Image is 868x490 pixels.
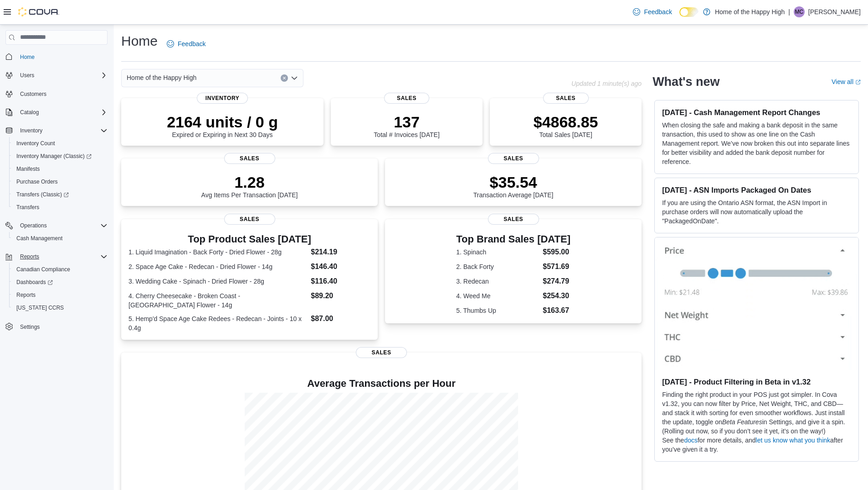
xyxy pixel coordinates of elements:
dd: $116.40 [311,276,370,287]
a: Reports [13,290,39,300]
dt: 4. Weed Me [456,291,539,300]
h3: Top Brand Sales [DATE] [456,234,570,245]
span: Inventory Manager (Classic) [13,151,108,162]
button: Clear input [281,74,288,82]
button: Transfers [9,201,111,214]
a: [US_STATE] CCRS [13,302,67,313]
span: Transfers (Classic) [13,189,108,200]
dd: $571.69 [543,261,570,272]
a: Inventory Count [13,138,59,149]
button: Cash Management [9,232,111,245]
dd: $254.30 [543,290,570,301]
div: Total # Invoices [DATE] [374,113,439,138]
div: Avg Items Per Transaction [DATE] [201,173,298,199]
a: Feedback [163,35,209,53]
a: Inventory Manager (Classic) [13,151,95,162]
h2: What's new [652,74,719,89]
a: Settings [16,321,43,332]
span: Inventory Manager (Classic) [16,153,92,160]
p: Updated 1 minute(s) ago [571,80,642,87]
span: Inventory [20,127,42,134]
span: Cash Management [16,235,62,242]
em: Beta Features [722,418,762,426]
a: Transfers [13,202,43,213]
dt: 1. Liquid Imagination - Back Forty - Dried Flower - 28g [128,248,307,257]
a: Manifests [13,163,43,174]
button: Canadian Compliance [9,263,111,276]
h3: [DATE] - Cash Management Report Changes [662,108,851,117]
span: Inventory Count [16,140,55,147]
dd: $146.40 [311,261,370,272]
button: Inventory Count [9,137,111,150]
input: Dark Mode [679,7,699,17]
span: MC [795,6,804,17]
span: Reports [13,290,108,300]
span: Sales [224,214,275,225]
span: Home of the Happy High [127,72,196,83]
span: Dashboards [16,279,53,286]
div: Transaction Average [DATE] [473,173,554,199]
span: Catalog [20,109,39,116]
dd: $89.20 [311,290,370,301]
span: Sales [488,214,539,225]
dt: 3. Redecan [456,277,539,286]
a: Cash Management [13,233,66,244]
dt: 3. Wedding Cake - Spinach - Dried Flower - 28g [128,277,307,286]
span: Canadian Compliance [13,264,108,275]
button: Catalog [16,107,42,118]
span: Users [20,72,34,79]
span: Settings [16,321,108,332]
span: Feedback [178,39,205,48]
span: Washington CCRS [13,302,108,313]
p: $4868.85 [534,113,598,131]
button: Operations [16,220,51,231]
dd: $595.00 [543,247,570,258]
p: $35.54 [473,173,554,191]
dt: 5. Thumbs Up [456,306,539,315]
dt: 1. Spinach [456,248,539,257]
span: Reports [16,251,108,262]
button: Home [2,50,111,63]
span: Sales [488,153,539,164]
p: 137 [374,113,439,131]
a: Home [16,52,38,63]
a: Purchase Orders [13,176,62,187]
span: Home [16,51,108,63]
button: Reports [16,251,43,262]
a: let us know what you think [756,437,830,444]
span: Inventory [16,125,108,136]
span: Transfers [16,204,39,211]
span: Sales [384,93,430,104]
a: Canadian Compliance [13,264,74,275]
h3: [DATE] - Product Filtering in Beta in v1.32 [662,377,851,386]
span: Sales [356,347,407,358]
span: Feedback [644,7,672,16]
span: Cash Management [13,233,108,244]
h3: Top Product Sales [DATE] [128,234,370,245]
span: Home [20,53,35,61]
button: Purchase Orders [9,175,111,188]
span: Reports [20,253,39,260]
a: Feedback [629,3,675,21]
button: Users [16,70,38,81]
nav: Complex example [5,47,108,357]
dd: $87.00 [311,313,370,324]
span: Operations [16,220,108,231]
button: Operations [2,219,111,232]
span: Reports [16,291,36,299]
span: Operations [20,222,47,229]
dt: 2. Back Forty [456,262,539,271]
a: Customers [16,89,50,100]
span: Customers [16,88,108,100]
div: Meaghan Cooke [794,6,805,17]
span: Dashboards [13,277,108,288]
a: Transfers (Classic) [13,189,72,200]
a: docs [684,437,698,444]
a: View allExternal link [832,78,861,85]
a: Inventory Manager (Classic) [9,150,111,163]
p: | [788,6,790,17]
span: Purchase Orders [13,176,108,187]
button: Users [2,69,111,82]
svg: External link [855,79,861,85]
